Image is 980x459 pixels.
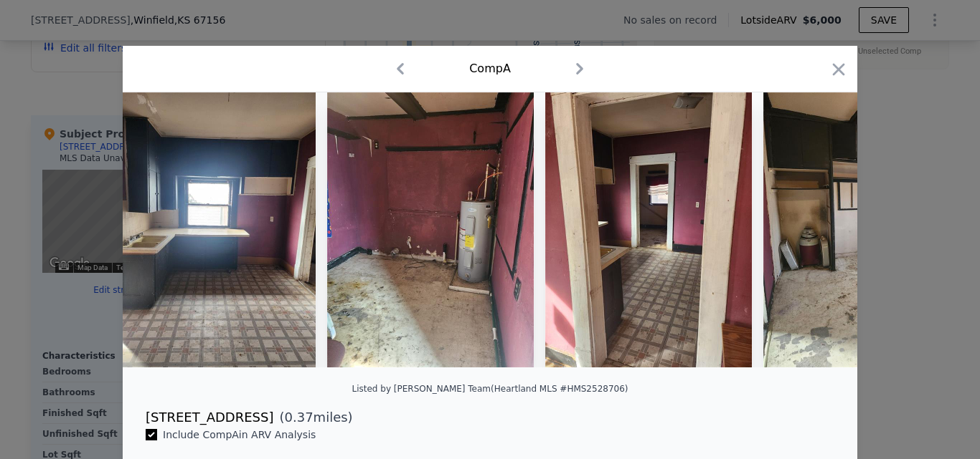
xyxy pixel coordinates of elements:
span: Include Comp A in ARV Analysis [157,429,321,440]
img: Property Img [545,92,752,367]
img: Property Img [327,92,534,367]
div: [STREET_ADDRESS] [146,407,273,427]
div: Listed by [PERSON_NAME] Team (Heartland MLS #HMS2528706) [352,384,628,394]
div: Comp A [469,60,511,77]
img: Property Img [763,92,970,367]
span: ( miles) [273,407,352,427]
img: Property Img [109,92,316,367]
span: 0.37 [285,410,314,425]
